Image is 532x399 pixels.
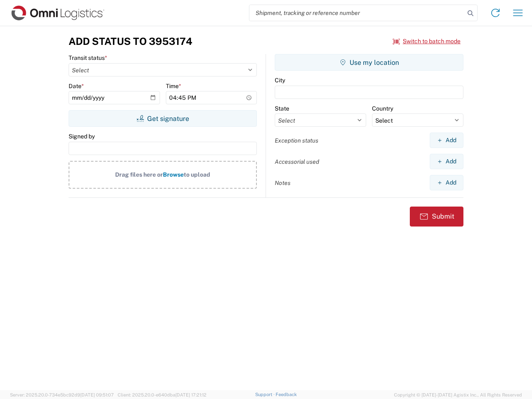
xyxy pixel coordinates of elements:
[118,392,207,397] span: Client: 2025.20.0-e640dba
[69,54,107,62] label: Transit status
[69,82,84,90] label: Date
[166,82,181,90] label: Time
[175,392,207,397] span: [DATE] 17:21:12
[275,105,289,112] label: State
[276,392,297,397] a: Feedback
[115,171,163,178] span: Drag files here or
[275,76,285,84] label: City
[430,175,463,190] button: Add
[184,171,210,178] span: to upload
[372,105,393,112] label: Country
[275,54,463,71] button: Use my location
[275,158,319,165] label: Accessorial used
[163,171,184,178] span: Browse
[430,154,463,169] button: Add
[410,207,463,227] button: Submit
[275,179,291,187] label: Notes
[249,5,465,21] input: Shipment, tracking or reference number
[10,392,114,397] span: Server: 2025.20.0-734e5bc92d9
[255,392,276,397] a: Support
[69,35,192,47] h3: Add Status to 3953174
[80,392,114,397] span: [DATE] 09:51:07
[394,391,522,399] span: Copyright © [DATE]-[DATE] Agistix Inc., All Rights Reserved
[430,133,463,148] button: Add
[393,34,461,48] button: Switch to batch mode
[275,137,318,144] label: Exception status
[69,110,257,127] button: Get signature
[69,133,95,140] label: Signed by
